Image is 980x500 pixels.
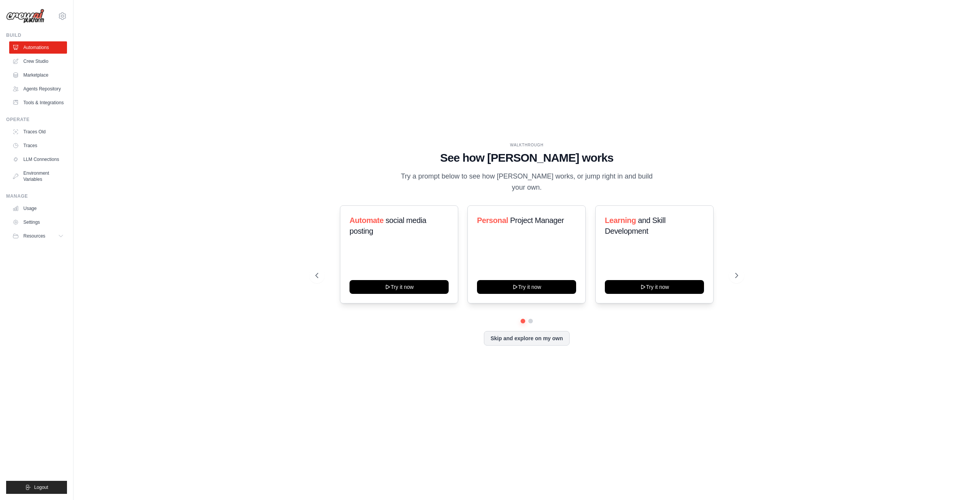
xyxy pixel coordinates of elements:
[9,69,67,81] a: Marketplace
[477,280,576,294] button: Try it now
[350,216,384,225] span: Automate
[9,230,67,242] button: Resources
[9,126,67,138] a: Traces Old
[9,167,67,185] a: Environment Variables
[605,216,636,225] span: Learning
[9,202,67,215] a: Usage
[9,139,67,152] a: Traces
[9,41,67,54] a: Automations
[510,216,564,225] span: Project Manager
[6,481,67,494] button: Logout
[9,55,67,67] a: Crew Studio
[6,116,67,123] div: Operate
[6,193,67,199] div: Manage
[9,216,67,228] a: Settings
[350,280,449,294] button: Try it now
[9,97,67,109] a: Tools & Integrations
[484,331,569,346] button: Skip and explore on my own
[23,233,45,239] span: Resources
[6,32,67,38] div: Build
[9,153,67,166] a: LLM Connections
[315,142,738,148] div: WALKTHROUGH
[315,151,738,165] h1: See how [PERSON_NAME] works
[34,484,48,490] span: Logout
[477,216,508,225] span: Personal
[6,9,44,24] img: Logo
[605,216,665,235] span: and Skill Development
[9,83,67,95] a: Agents Repository
[398,171,655,193] p: Try a prompt below to see how [PERSON_NAME] works, or jump right in and build your own.
[605,280,704,294] button: Try it now
[350,216,426,235] span: social media posting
